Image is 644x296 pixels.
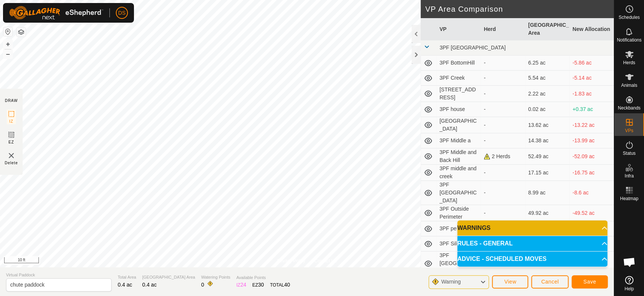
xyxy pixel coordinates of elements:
[621,83,637,88] span: Animals
[525,86,570,102] td: 2.22 ac
[492,275,528,288] button: View
[569,55,614,71] td: -5.86 ac
[569,18,614,40] th: New Allocation
[625,128,633,133] span: VPs
[7,151,16,160] img: VP
[569,165,614,181] td: -16.75 ac
[622,151,635,156] span: Status
[624,287,634,291] span: Help
[240,282,246,288] span: 24
[457,256,546,262] span: ADVICE - SCHEDULED MOVES
[252,281,264,289] div: EZ
[457,225,490,231] span: WARNINGS
[270,281,290,289] div: TOTAL
[6,272,112,278] span: Virtual Paddock
[569,102,614,117] td: +0.37 ac
[525,133,570,148] td: 14.38 ac
[484,189,522,197] div: -
[504,279,516,285] span: View
[118,282,132,288] span: 0.4 ac
[437,102,481,117] td: 3PF house
[484,169,522,177] div: -
[437,55,481,71] td: 3PF BottomHill
[569,181,614,205] td: -8.6 ac
[437,236,481,251] td: 3PF Silo
[614,273,644,294] a: Help
[314,257,337,264] a: Contact Us
[118,9,125,17] span: DS
[201,282,204,288] span: 0
[617,38,641,42] span: Notifications
[5,160,18,166] span: Delete
[525,181,570,205] td: 8.99 ac
[9,6,103,20] img: Gallagher Logo
[3,27,12,36] button: Reset Map
[569,117,614,133] td: -13.22 ac
[583,279,596,285] span: Save
[525,117,570,133] td: 13.62 ac
[457,220,607,236] p-accordion-header: WARNINGS
[620,196,638,201] span: Heatmap
[437,221,481,236] td: 3PF perimeter
[437,86,481,102] td: [STREET_ADDRESS]
[484,137,522,145] div: -
[258,282,264,288] span: 30
[142,274,195,281] span: [GEOGRAPHIC_DATA] Area
[569,86,614,102] td: -1.83 ac
[569,133,614,148] td: -13.99 ac
[284,282,290,288] span: 40
[618,106,640,110] span: Neckbands
[440,45,506,51] span: 3PF [GEOGRAPHIC_DATA]
[484,74,522,82] div: -
[118,274,136,281] span: Total Area
[437,133,481,148] td: 3PF Middle a
[541,279,559,285] span: Cancel
[437,205,481,221] td: 3PF Outside Perimeter
[9,119,14,124] span: IZ
[623,60,635,65] span: Herds
[484,105,522,113] div: -
[624,174,633,178] span: Infra
[3,49,12,59] button: –
[484,153,522,160] div: 2 Herds
[569,205,614,221] td: -49.52 ac
[525,148,570,165] td: 52.49 ac
[236,281,246,289] div: IZ
[9,139,14,145] span: EZ
[531,275,569,288] button: Cancel
[437,251,481,276] td: 3PF [GEOGRAPHIC_DATA]
[481,18,525,40] th: Herd
[236,274,290,281] span: Available Points
[484,90,522,98] div: -
[437,165,481,181] td: 3PF middle and creek
[525,165,570,181] td: 17.15 ac
[437,18,481,40] th: VP
[437,117,481,133] td: [GEOGRAPHIC_DATA]
[618,15,639,20] span: Schedules
[525,18,570,40] th: [GEOGRAPHIC_DATA] Area
[142,282,157,288] span: 0.4 ac
[201,274,230,281] span: Watering Points
[525,71,570,86] td: 5.54 ac
[437,148,481,165] td: 3PF Middle and Back Hill
[17,28,26,37] button: Map Layers
[525,55,570,71] td: 6.25 ac
[437,71,481,86] td: 3PF Creek
[457,251,607,267] p-accordion-header: ADVICE - SCHEDULED MOVES
[441,279,461,285] span: Warning
[5,98,18,103] div: DRAW
[525,205,570,221] td: 49.92 ac
[525,102,570,117] td: 0.02 ac
[457,240,513,247] span: RULES - GENERAL
[277,257,305,264] a: Privacy Policy
[572,275,608,288] button: Save
[484,59,522,67] div: -
[457,236,607,251] p-accordion-header: RULES - GENERAL
[618,251,641,273] div: Open chat
[437,181,481,205] td: 3PF [GEOGRAPHIC_DATA]
[569,148,614,165] td: -52.09 ac
[3,40,12,49] button: +
[569,71,614,86] td: -5.14 ac
[484,209,522,217] div: -
[484,121,522,129] div: -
